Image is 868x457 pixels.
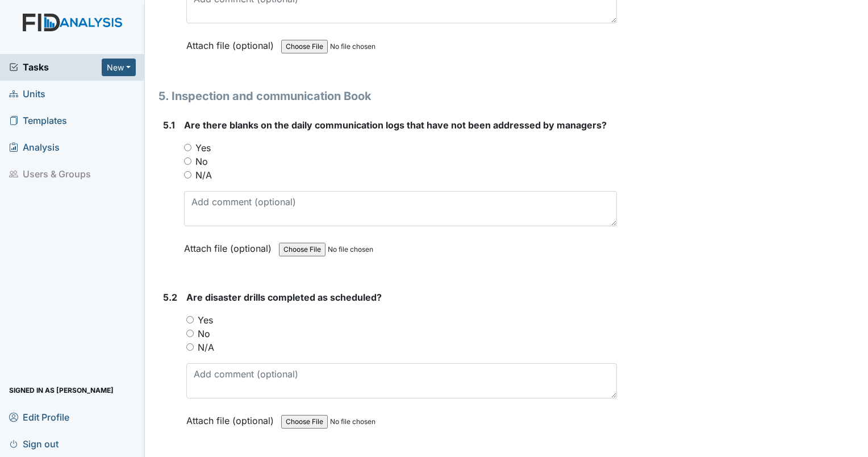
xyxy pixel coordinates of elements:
a: Tasks [9,60,102,74]
span: Are there blanks on the daily communication logs that have not been addressed by managers? [184,119,607,131]
input: N/A [184,171,191,178]
input: N/A [186,343,194,351]
label: N/A [195,168,212,182]
span: Analysis [9,139,60,156]
label: Attach file (optional) [186,408,278,427]
span: Edit Profile [9,408,69,426]
span: Templates [9,112,67,130]
h1: 5. Inspection and communication Book [158,88,617,105]
label: 5.1 [163,118,175,132]
label: Yes [195,141,211,155]
label: 5.2 [163,290,177,304]
input: No [186,330,194,337]
label: No [198,327,210,340]
label: N/A [198,340,214,354]
span: Sign out [9,435,59,452]
button: New [102,59,136,76]
input: Yes [184,144,191,151]
input: Yes [186,316,194,323]
label: Attach file (optional) [186,32,278,52]
label: No [195,155,208,168]
label: Yes [198,313,213,327]
span: Are disaster drills completed as scheduled? [186,292,382,303]
span: Units [9,85,45,103]
input: No [184,157,191,165]
label: Attach file (optional) [184,235,276,255]
span: Signed in as [PERSON_NAME] [9,381,114,399]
